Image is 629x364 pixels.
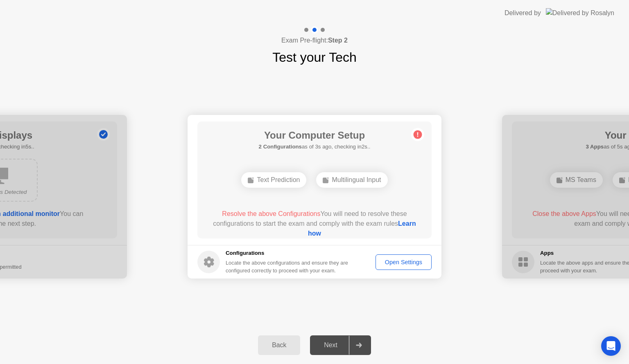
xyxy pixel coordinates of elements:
img: Delivered by Rosalyn [546,8,614,18]
div: Open Settings [378,259,429,265]
button: Next [310,335,371,355]
button: Back [258,335,300,355]
div: Open Intercom Messenger [601,336,621,356]
h5: Configurations [226,249,350,257]
h4: Exam Pre-flight: [281,36,348,45]
b: 2 Configurations [259,144,302,150]
div: Locate the above configurations and ensure they are configured correctly to proceed with your exam. [226,259,350,274]
h1: Your Computer Setup [259,128,371,143]
div: Multilingual Input [316,172,387,188]
div: You will need to resolve these configurations to start the exam and comply with the exam rules [209,209,420,238]
button: Open Settings [376,254,432,270]
h1: Test your Tech [272,47,357,67]
div: Delivered by [505,8,541,18]
div: Back [260,342,298,349]
h5: as of 3s ago, checking in2s.. [259,143,371,151]
span: Resolve the above Configurations [222,210,320,217]
div: Next [312,342,349,349]
b: Step 2 [328,37,348,44]
div: Text Prediction [241,172,306,188]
